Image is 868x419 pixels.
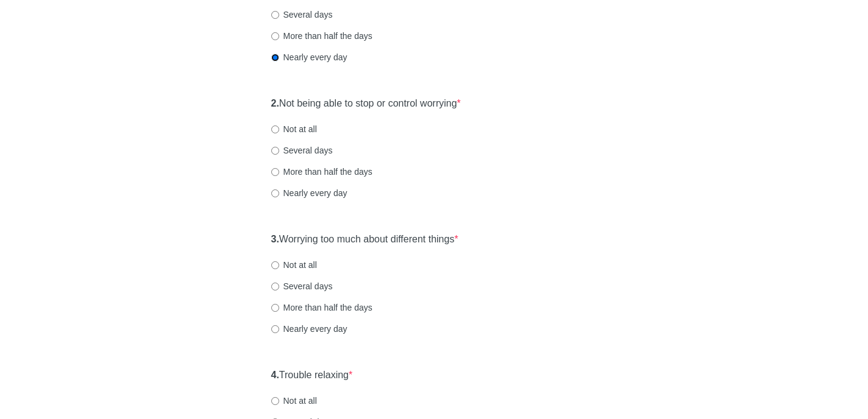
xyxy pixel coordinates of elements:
input: More than half the days [271,32,279,40]
label: Not at all [271,395,317,407]
label: Nearly every day [271,187,347,199]
input: Not at all [271,261,279,269]
strong: 4. [271,370,279,380]
input: Several days [271,11,279,19]
label: Trouble relaxing [271,368,353,382]
input: Several days [271,283,279,290]
label: Not at all [271,123,317,135]
input: Not at all [271,397,279,405]
label: Not at all [271,259,317,271]
label: Nearly every day [271,51,347,63]
label: Worrying too much about different things [271,233,458,247]
input: Not at all [271,125,279,133]
input: Nearly every day [271,189,279,197]
input: Several days [271,147,279,155]
input: More than half the days [271,168,279,176]
strong: 3. [271,234,279,244]
input: More than half the days [271,304,279,312]
label: Not being able to stop or control worrying [271,97,461,111]
label: More than half the days [271,30,372,42]
strong: 2. [271,98,279,108]
label: Several days [271,280,333,292]
input: Nearly every day [271,54,279,62]
label: More than half the days [271,166,372,178]
label: Several days [271,9,333,21]
label: Several days [271,144,333,157]
input: Nearly every day [271,325,279,333]
label: Nearly every day [271,323,347,335]
label: More than half the days [271,301,372,314]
